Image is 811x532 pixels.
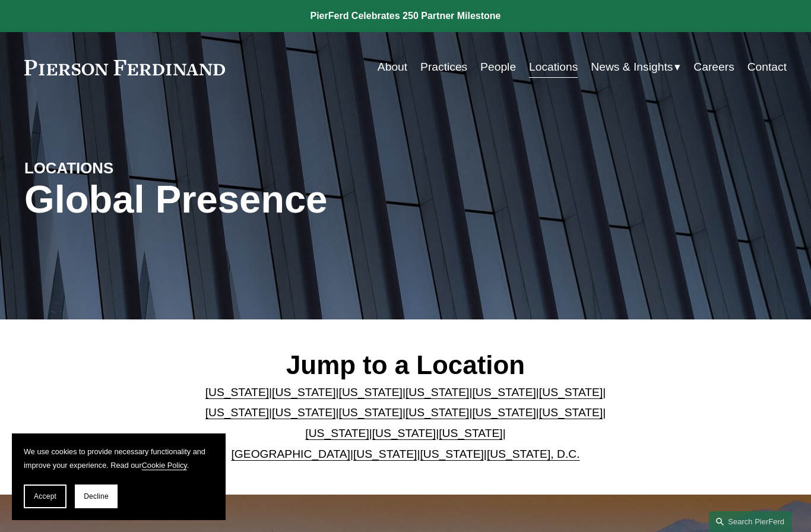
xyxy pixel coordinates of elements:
a: [US_STATE] [372,427,436,439]
a: [US_STATE] [472,406,536,419]
a: About [378,56,407,79]
a: [US_STATE] [205,386,269,398]
h2: Jump to a Location [183,349,628,381]
a: folder dropdown [591,56,680,79]
button: Decline [75,484,118,508]
a: [US_STATE] [472,386,536,398]
span: News & Insights [591,57,673,78]
a: Cookie Policy [142,461,187,470]
button: Accept [24,484,66,508]
a: Careers [693,56,734,79]
a: [US_STATE] [339,406,403,419]
p: | | | | | | | | | | | | | | | | | | [183,382,628,465]
p: We use cookies to provide necessary functionality and improve your experience. Read our . [24,445,214,473]
a: [US_STATE] [420,448,483,460]
a: Practices [420,56,467,79]
a: Locations [529,56,578,79]
a: [US_STATE], D.C. [487,448,580,460]
h1: Global Presence [24,178,533,222]
a: [US_STATE] [205,406,269,419]
h4: LOCATIONS [24,159,215,178]
a: [US_STATE] [353,448,417,460]
section: Cookie banner [12,433,226,520]
a: [US_STATE] [405,406,469,419]
span: Decline [84,492,109,501]
a: [US_STATE] [272,406,335,419]
a: Search this site [709,511,792,532]
a: [US_STATE] [539,386,603,398]
a: People [480,56,516,79]
a: [US_STATE] [539,406,603,419]
a: [US_STATE] [339,386,403,398]
a: Contact [747,56,787,79]
a: [US_STATE] [439,427,502,439]
span: Accept [34,492,56,501]
a: [US_STATE] [272,386,335,398]
a: [US_STATE] [405,386,469,398]
a: [US_STATE] [305,427,369,439]
a: [GEOGRAPHIC_DATA] [231,448,350,460]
